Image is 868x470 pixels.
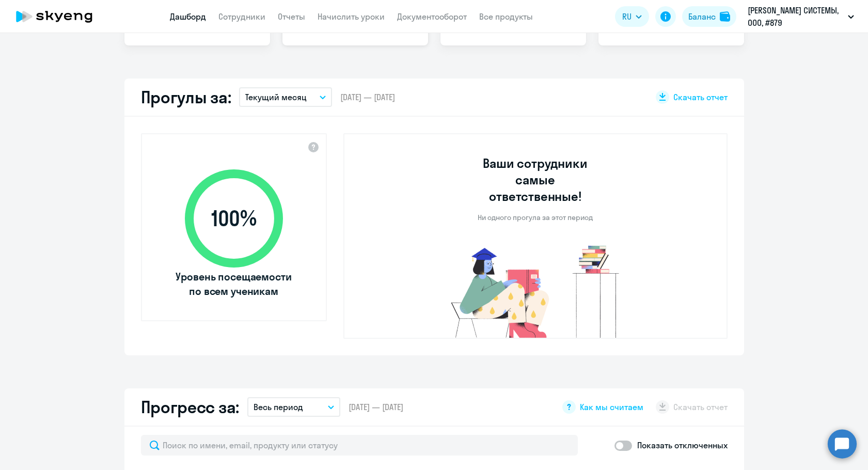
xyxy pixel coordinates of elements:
[278,11,305,22] a: Отчеты
[141,87,231,107] h2: Прогулы за:
[637,439,728,451] p: Показать отключенных
[622,10,632,23] span: RU
[239,87,332,107] button: Текущий месяц
[175,206,293,231] span: 100 %
[254,401,303,413] p: Весь период
[479,11,533,22] a: Все продукты
[478,213,593,222] p: Ни одного прогула за этот период
[141,397,239,417] h2: Прогресс за:
[720,11,730,22] img: balance
[688,10,716,23] div: Баланс
[340,91,395,103] span: [DATE] — [DATE]
[247,397,340,417] button: Весь период
[170,11,206,22] a: Дашборд
[682,6,736,27] button: Балансbalance
[349,401,403,413] span: [DATE] — [DATE]
[141,435,578,456] input: Поиск по имени, email, продукту или статусу
[432,243,639,338] img: no-truants
[175,270,293,299] span: Уровень посещаемости по всем ученикам
[245,91,307,103] p: Текущий месяц
[748,4,844,29] p: [PERSON_NAME] СИСТЕМЫ, ООО, #879
[318,11,385,22] a: Начислить уроки
[397,11,467,22] a: Документооборот
[580,401,643,413] span: Как мы считаем
[743,4,859,29] button: [PERSON_NAME] СИСТЕМЫ, ООО, #879
[469,155,602,205] h3: Ваши сотрудники самые ответственные!
[218,11,265,22] a: Сотрудники
[673,91,728,103] span: Скачать отчет
[615,6,649,27] button: RU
